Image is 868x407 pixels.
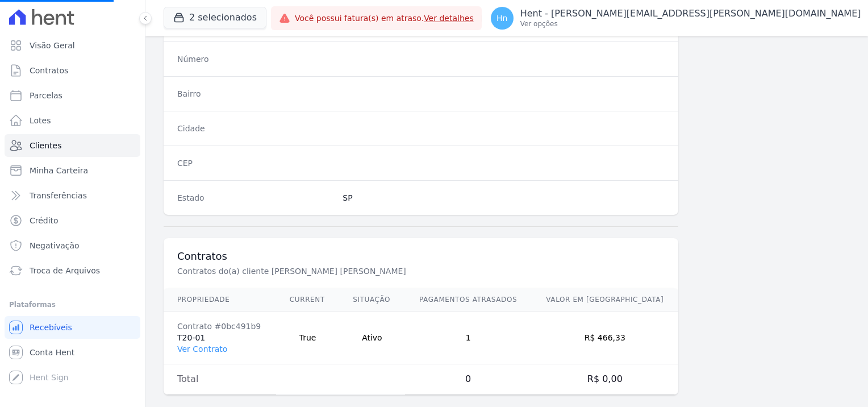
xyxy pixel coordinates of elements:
span: Negativação [30,240,80,251]
span: Lotes [30,115,51,126]
a: Crédito [5,209,140,232]
span: Recebíveis [30,322,72,333]
span: Conta Hent [30,347,74,358]
p: Contratos do(a) cliente [PERSON_NAME] [PERSON_NAME] [177,265,559,277]
span: Parcelas [30,90,62,101]
a: Visão Geral [5,34,140,57]
h3: Contratos [177,250,665,263]
dt: Bairro [177,88,333,99]
td: 1 [405,312,532,364]
a: Parcelas [5,84,140,107]
a: Recebíveis [5,316,140,339]
span: Contratos [30,65,68,76]
span: Você possui fatura(s) em atraso. [295,13,474,24]
div: Contrato #0bc491b9 [177,321,262,332]
td: R$ 0,00 [532,364,678,394]
th: Current [276,288,339,312]
p: Hent - [PERSON_NAME][EMAIL_ADDRESS][PERSON_NAME][DOMAIN_NAME] [520,8,861,19]
span: Minha Carteira [30,165,88,176]
th: Valor em [GEOGRAPHIC_DATA] [532,288,678,312]
a: Ver Contrato [177,344,227,354]
dt: Cidade [177,123,333,134]
dt: Número [177,53,333,65]
td: T20-01 [164,312,276,364]
td: R$ 466,33 [532,312,678,364]
dt: CEP [177,157,333,169]
p: Ver opções [520,19,861,28]
span: Hn [496,14,507,22]
td: Ativo [339,312,404,364]
span: Crédito [30,215,59,226]
div: Plataformas [9,298,136,312]
th: Situação [339,288,404,312]
a: Conta Hent [5,341,140,364]
td: True [276,312,339,364]
button: 2 selecionados [164,7,266,28]
td: Total [164,364,276,394]
a: Minha Carteira [5,159,140,182]
a: Contratos [5,59,140,82]
a: Ver detalhes [424,14,474,23]
a: Lotes [5,109,140,132]
a: Negativação [5,234,140,257]
th: Propriedade [164,288,276,312]
span: Transferências [30,190,87,201]
th: Pagamentos Atrasados [405,288,532,312]
dt: Estado [177,192,333,204]
td: 0 [405,364,532,394]
a: Transferências [5,184,140,207]
span: Troca de Arquivos [30,265,100,276]
dd: SP [343,192,665,204]
a: Troca de Arquivos [5,259,140,282]
a: Clientes [5,134,140,157]
span: Visão Geral [30,40,75,51]
span: Clientes [30,140,61,151]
